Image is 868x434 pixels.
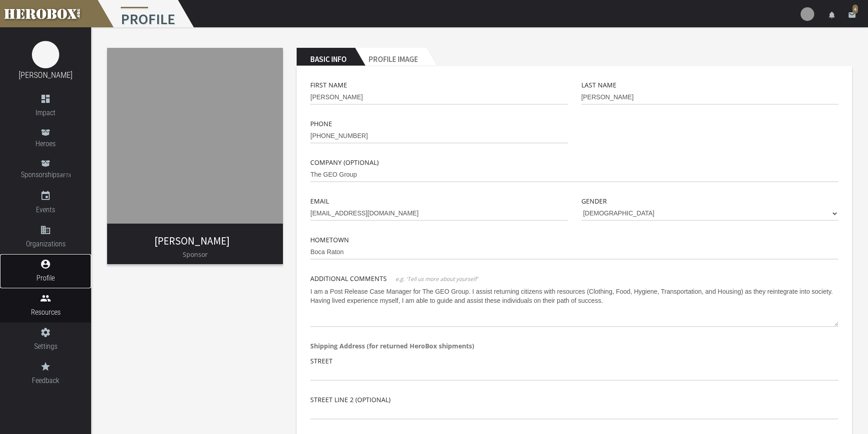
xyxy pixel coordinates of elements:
img: image [107,48,283,224]
i: email [848,11,856,19]
p: Sponsor [107,249,283,260]
h2: Basic Info [297,48,355,66]
span: 4 [853,5,858,14]
img: image [32,41,59,68]
label: Gender [581,196,607,206]
label: First Name [310,80,347,90]
a: [PERSON_NAME] [19,70,72,80]
label: Street [310,356,333,366]
i: account_circle [40,259,51,270]
small: BETA [60,173,71,179]
p: Shipping Address (for returned HeroBox shipments) [310,341,838,351]
label: Company (optional) [310,157,379,168]
label: Street Line 2 (Optional) [310,394,390,405]
label: Additional Comments [310,273,387,284]
img: user-image [801,7,814,21]
h2: Profile Image [355,48,426,66]
label: Phone [310,118,332,129]
span: e.g. 'Tell us more about yourself' [395,275,478,283]
input: 555-555-5555 [310,129,567,143]
label: Last Name [581,80,616,90]
label: Hometown [310,235,349,245]
a: [PERSON_NAME] [154,234,230,247]
label: Email [310,196,329,206]
i: notifications [828,11,836,19]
